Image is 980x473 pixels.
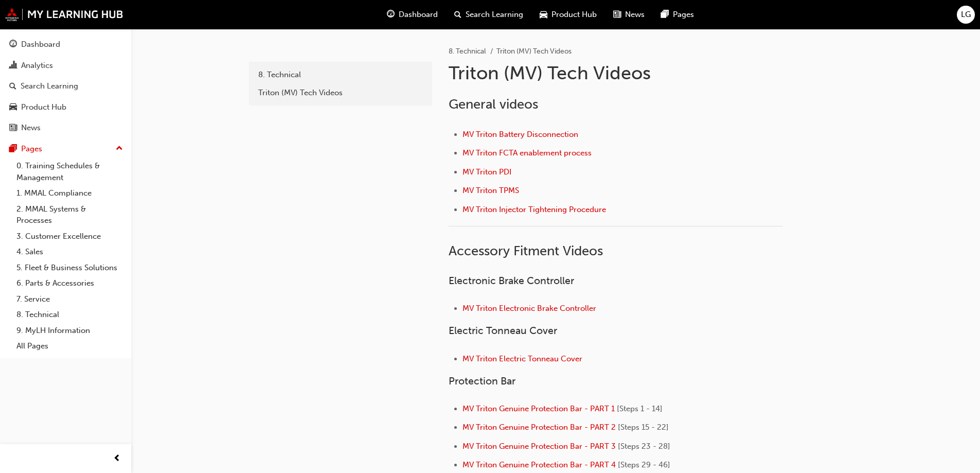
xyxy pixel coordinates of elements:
a: 9. MyLH Information [12,323,127,339]
a: 3. Customer Excellence [12,229,127,244]
div: Analytics [21,60,53,72]
h1: Triton (MV) Tech Videos [449,62,786,84]
span: [Steps 23 - 28] [618,442,670,451]
a: pages-iconPages [653,4,702,25]
a: MV Triton TPMS [462,186,519,195]
div: 8. Technical [258,69,423,81]
a: guage-iconDashboard [379,4,446,25]
a: 7. Service [12,291,127,307]
a: Triton (MV) Tech Videos [253,84,428,102]
span: news-icon [613,8,621,21]
a: MV Triton PDI [462,167,511,177]
span: LG [961,9,971,21]
a: MV Triton Electronic Brake Controller [462,304,596,313]
a: MV Triton Battery Disconnection [462,130,578,139]
span: News [625,9,645,21]
a: search-iconSearch Learning [446,4,531,25]
span: car-icon [9,103,17,112]
a: Dashboard [4,35,127,54]
a: 6. Parts & Accessories [12,275,127,291]
a: Product Hub [4,98,127,117]
span: Protection Bar [449,375,515,387]
img: mmal [5,8,123,21]
div: Dashboard [21,39,60,50]
div: Triton (MV) Tech Videos [258,87,423,99]
a: 2. MMAL Systems & Processes [12,201,127,229]
div: Search Learning [21,80,78,92]
span: pages-icon [661,8,669,21]
div: News [21,122,41,134]
li: Triton (MV) Tech Videos [496,46,572,58]
a: Search Learning [4,77,127,96]
button: Pages [4,139,127,159]
a: 1. MMAL Compliance [12,185,127,201]
a: MV Triton Injector Tightening Procedure [462,205,606,214]
a: 8. Technical [253,66,428,84]
a: MV Triton Genuine Protection Bar - PART 2 [462,423,616,432]
span: Electric Tonneau Cover [449,325,557,337]
span: guage-icon [9,40,17,49]
span: guage-icon [387,8,395,21]
div: Pages [21,143,42,155]
span: Pages [673,9,694,21]
a: MV Triton Genuine Protection Bar - PART 4 [462,460,616,469]
button: DashboardAnalyticsSearch LearningProduct HubNews [4,33,127,139]
span: Dashboard [399,9,438,21]
span: Accessory Fitment Videos [449,243,603,259]
span: Electronic Brake Controller [449,275,574,287]
span: Search Learning [466,9,523,21]
span: pages-icon [9,145,17,154]
a: MV Triton Genuine Protection Bar - PART 1 [462,404,615,413]
span: chart-icon [9,61,17,71]
span: [Steps 15 - 22] [618,423,669,432]
a: 0. Training Schedules & Management [12,158,127,185]
span: up-icon [116,142,123,155]
span: Product Hub [551,9,597,21]
span: [Steps 29 - 46] [618,460,670,469]
button: LG [957,6,975,24]
div: Product Hub [21,101,66,113]
a: MV Triton Genuine Protection Bar - PART 3 [462,442,616,451]
a: news-iconNews [605,4,653,25]
a: MV Triton FCTA enablement process [462,148,592,157]
a: MV Triton Electric Tonneau Cover [462,354,582,363]
a: Analytics [4,56,127,75]
a: 5. Fleet & Business Solutions [12,260,127,276]
span: General videos [449,96,538,112]
span: search-icon [454,8,461,21]
span: [Steps 1 - 14] [617,404,663,413]
span: prev-icon [113,452,121,465]
span: car-icon [540,8,547,21]
span: news-icon [9,124,17,133]
a: All Pages [12,338,127,354]
a: car-iconProduct Hub [531,4,605,25]
a: News [4,118,127,137]
a: 8. Technical [449,47,486,56]
a: 4. Sales [12,244,127,260]
span: search-icon [9,82,16,91]
a: 8. Technical [12,307,127,323]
